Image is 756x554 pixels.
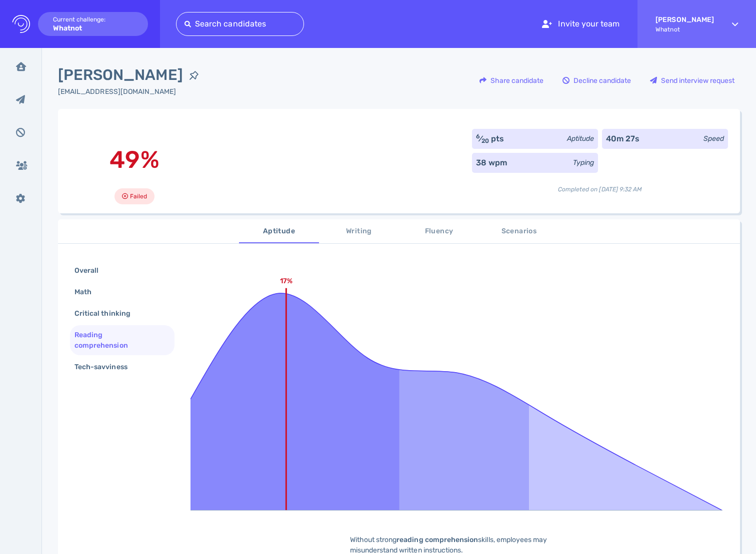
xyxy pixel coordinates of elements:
div: Send interview request [645,69,739,92]
span: 49% [109,145,159,174]
span: Fluency [405,225,473,238]
sup: 6 [476,133,480,140]
div: ⁄ pts [476,133,504,145]
div: Click to copy the email address [58,86,205,97]
div: Math [72,285,103,299]
button: Send interview request [644,68,740,92]
span: Aptitude [245,225,313,238]
span: Whatnot [655,26,714,33]
span: Scenarios [485,225,553,238]
div: Aptitude [567,133,594,144]
div: Completed on [DATE] 9:32 AM [472,177,728,194]
text: 17% [280,277,292,285]
span: Failed [130,190,147,202]
span: [PERSON_NAME] [58,64,183,86]
div: Reading comprehension [72,328,164,353]
button: Decline candidate [557,68,636,92]
b: reading comprehension [396,536,478,544]
button: Share candidate [474,68,549,92]
div: Overall [72,263,110,278]
div: 38 wpm [476,157,507,169]
div: Share candidate [474,69,548,92]
strong: [PERSON_NAME] [655,15,714,24]
div: Speed [703,133,724,144]
span: Writing [325,225,393,238]
div: Decline candidate [557,69,636,92]
div: 40m 27s [606,133,639,145]
sub: 20 [481,137,489,144]
div: Typing [573,157,594,168]
div: Critical thinking [72,306,142,321]
div: Tech-savviness [72,360,139,374]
